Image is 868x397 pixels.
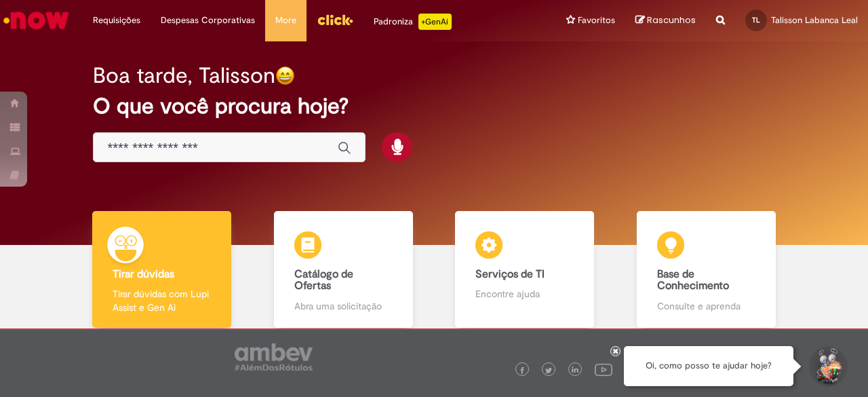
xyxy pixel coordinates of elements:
[161,14,255,27] span: Despesas Corporativas
[624,346,793,386] div: Oi, como posso te ajudar hoje?
[771,14,858,26] span: Talisson Labanca Leal
[294,267,353,293] b: Catálogo de Ofertas
[635,14,696,27] a: Rascunhos
[71,211,253,328] a: Tirar dúvidas Tirar dúvidas com Lupi Assist e Gen Ai
[93,64,275,88] h2: Boa tarde, Talisson
[93,94,774,118] h2: O que você procura hoje?
[572,366,578,375] img: logo_footer_linkedin.png
[113,267,174,281] b: Tirar dúvidas
[545,367,552,374] img: logo_footer_twitter.png
[595,360,612,378] img: logo_footer_youtube.png
[475,287,574,301] p: Encontre ajuda
[253,211,435,328] a: Catálogo de Ofertas Abra uma solicitação
[647,14,696,26] span: Rascunhos
[519,367,526,374] img: logo_footer_facebook.png
[434,211,616,328] a: Serviços de TI Encontre ajuda
[374,14,452,30] div: Padroniza
[317,10,353,30] img: click_logo_yellow_360x200.png
[657,299,755,313] p: Consulte e aprenda
[475,267,545,281] b: Serviços de TI
[93,14,140,27] span: Requisições
[752,16,760,24] span: TL
[657,267,729,293] b: Base de Conhecimento
[113,287,211,314] p: Tirar dúvidas com Lupi Assist e Gen Ai
[578,14,615,27] span: Favoritos
[275,14,296,27] span: More
[616,211,797,328] a: Base de Conhecimento Consulte e aprenda
[1,7,71,34] img: ServiceNow
[418,14,452,30] p: +GenAi
[807,346,848,387] button: Iniciar Conversa de Suporte
[235,343,313,371] img: logo_footer_ambev_rotulo_gray.png
[275,66,295,86] img: happy-face.png
[294,299,393,313] p: Abra uma solicitação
